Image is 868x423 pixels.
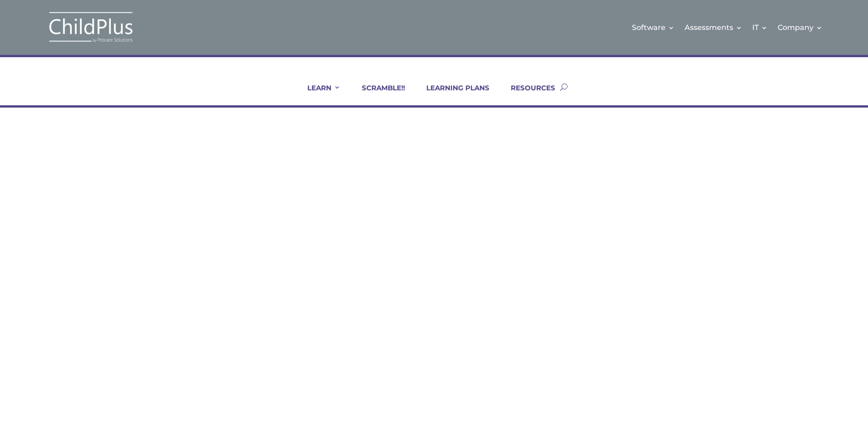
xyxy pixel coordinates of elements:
a: SCRAMBLE!! [350,84,405,105]
a: RESOURCES [499,84,555,105]
a: Software [632,9,675,46]
a: LEARNING PLANS [415,84,489,105]
a: Assessments [685,9,742,46]
a: Company [778,9,823,46]
a: IT [752,9,768,46]
a: LEARN [296,84,340,105]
